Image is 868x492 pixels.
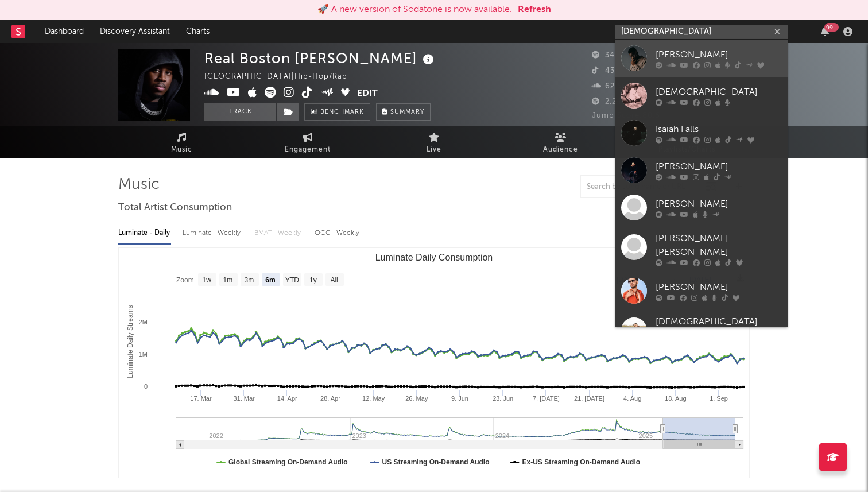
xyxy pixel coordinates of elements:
[656,48,782,61] div: [PERSON_NAME]
[223,276,233,284] text: 1m
[92,20,178,43] a: Discovery Assistant
[228,458,348,466] text: Global Streaming On-Demand Audio
[204,103,276,121] button: Track
[118,201,232,215] span: Total Artist Consumption
[245,276,254,284] text: 3m
[277,395,297,402] text: 14. Apr
[592,83,632,90] span: 62,560
[665,395,686,402] text: 18. Aug
[285,276,299,284] text: YTD
[615,77,788,114] a: [DEMOGRAPHIC_DATA]
[615,226,788,272] a: [PERSON_NAME] [PERSON_NAME]
[543,143,578,157] span: Audience
[203,276,212,284] text: 1w
[390,109,424,115] span: Summary
[375,253,493,262] text: Luminate Daily Consumption
[522,458,641,466] text: Ex-US Streaming On-Demand Audio
[204,49,437,68] div: Real Boston [PERSON_NAME]
[656,315,782,343] div: [DEMOGRAPHIC_DATA] Dreads
[824,23,839,32] div: 99 +
[285,143,331,157] span: Engagement
[320,106,364,119] span: Benchmark
[656,232,782,259] div: [PERSON_NAME] [PERSON_NAME]
[126,305,134,378] text: Luminate Daily Streams
[405,395,428,402] text: 26. May
[581,183,702,192] input: Search by song name or URL
[615,189,788,226] a: [PERSON_NAME]
[533,395,560,402] text: 7. [DATE]
[615,309,788,355] a: [DEMOGRAPHIC_DATA] Dreads
[574,395,604,402] text: 21. [DATE]
[317,3,512,17] div: 🚀 A new version of Sodatone is now available.
[656,85,782,99] div: [DEMOGRAPHIC_DATA]
[821,27,829,36] button: 99+
[233,395,255,402] text: 31. Mar
[376,103,431,121] button: Summary
[119,248,749,478] svg: Luminate Daily Consumption
[518,3,551,17] button: Refresh
[656,122,782,136] div: Isaiah Falls
[304,103,370,121] a: Benchmark
[139,351,148,358] text: 1M
[656,280,782,294] div: [PERSON_NAME]
[139,319,148,326] text: 2M
[357,87,378,101] button: Edit
[320,395,340,402] text: 28. Apr
[371,126,497,158] a: Live
[493,395,513,402] text: 23. Jun
[178,20,218,43] a: Charts
[118,223,171,243] div: Luminate - Daily
[615,40,788,77] a: [PERSON_NAME]
[37,20,92,43] a: Dashboard
[592,52,636,59] span: 340,176
[615,114,788,152] a: Isaiah Falls
[615,272,788,309] a: [PERSON_NAME]
[451,395,468,402] text: 9. Jun
[592,98,713,106] span: 2,246,218 Monthly Listeners
[497,126,623,158] a: Audience
[656,160,782,173] div: [PERSON_NAME]
[427,143,441,157] span: Live
[592,67,637,75] span: 432,800
[362,395,385,402] text: 12. May
[265,276,275,284] text: 6m
[183,223,243,243] div: Luminate - Weekly
[176,276,194,284] text: Zoom
[245,126,371,158] a: Engagement
[204,70,361,84] div: [GEOGRAPHIC_DATA] | Hip-Hop/Rap
[656,197,782,211] div: [PERSON_NAME]
[623,395,641,402] text: 4. Aug
[382,458,490,466] text: US Streaming On-Demand Audio
[330,276,338,284] text: All
[309,276,317,284] text: 1y
[592,112,660,119] span: Jump Score: 80.6
[315,223,361,243] div: OCC - Weekly
[118,126,245,158] a: Music
[710,395,728,402] text: 1. Sep
[615,152,788,189] a: [PERSON_NAME]
[144,383,148,390] text: 0
[190,395,212,402] text: 17. Mar
[171,143,192,157] span: Music
[615,25,788,39] input: Search for artists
